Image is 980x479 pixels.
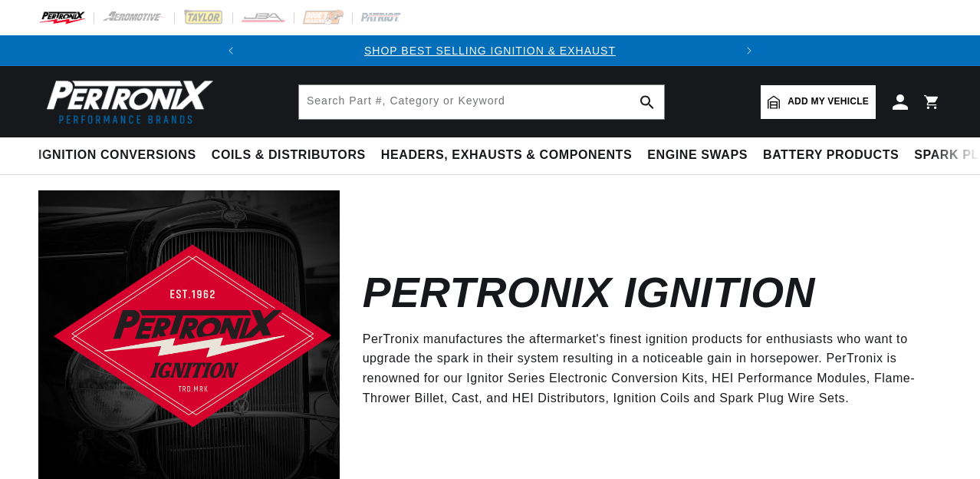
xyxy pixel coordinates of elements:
[630,85,664,119] button: search button
[381,147,632,164] span: Headers, Exhausts & Components
[363,275,815,311] h2: Pertronix Ignition
[246,42,734,59] div: 1 of 2
[38,147,196,164] span: Ignition Conversions
[215,35,246,66] button: Translation missing: en.sections.announcements.previous_announcement
[640,137,755,173] summary: Engine Swaps
[363,329,919,408] p: PerTronix manufactures the aftermarket's finest ignition products for enthusiasts who want to upg...
[761,85,876,119] a: Add my vehicle
[647,147,748,164] span: Engine Swaps
[38,75,215,128] img: Pertronix
[212,147,366,164] span: Coils & Distributors
[763,147,899,164] span: Battery Products
[734,35,765,66] button: Translation missing: en.sections.announcements.next_announcement
[204,137,373,173] summary: Coils & Distributors
[364,45,616,57] a: SHOP BEST SELLING IGNITION & EXHAUST
[299,85,664,119] input: Search Part #, Category or Keyword
[755,137,906,173] summary: Battery Products
[246,42,734,59] div: Announcement
[38,137,204,173] summary: Ignition Conversions
[373,137,640,173] summary: Headers, Exhausts & Components
[788,94,869,109] span: Add my vehicle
